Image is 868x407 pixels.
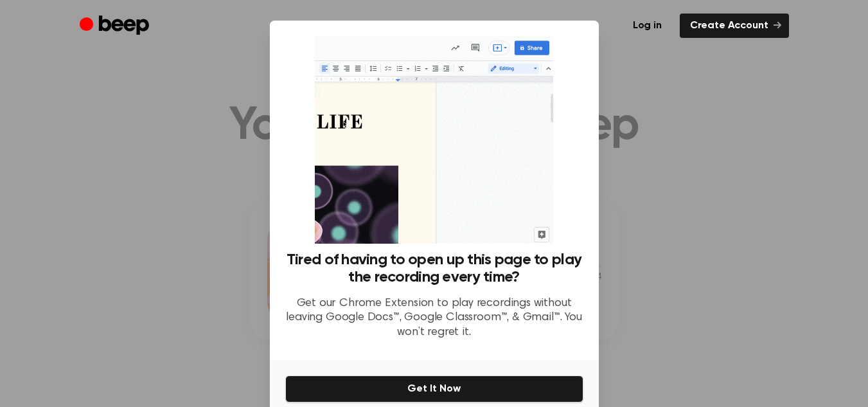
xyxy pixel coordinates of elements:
h3: Tired of having to open up this page to play the recording every time? [285,251,583,286]
a: Beep [80,14,152,39]
a: Log in [623,14,672,38]
a: Create Account [680,14,789,38]
img: Beep extension in action [315,36,553,244]
button: Get It Now [285,375,583,402]
p: Get our Chrome Extension to play recordings without leaving Google Docs™, Google Classroom™, & Gm... [285,296,583,340]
